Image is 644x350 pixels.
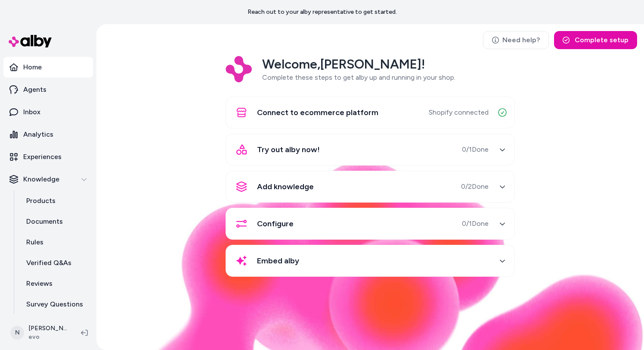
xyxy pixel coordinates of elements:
span: Connect to ecommerce platform [257,106,378,119]
p: Inbox [23,107,40,117]
a: Survey Questions [18,294,93,315]
span: Shopify connected [429,107,489,118]
a: Experiences [3,147,93,167]
button: Configure0/1Done [231,213,509,234]
p: Reviews [26,278,53,289]
p: Verified Q&As [26,258,71,268]
span: Add knowledge [257,181,314,193]
button: Knowledge [3,169,93,190]
a: Reviews [18,273,93,294]
a: Verified Q&As [18,253,93,273]
p: Documents [26,216,63,227]
img: alby Bubble [96,160,644,350]
button: Add knowledge0/2Done [231,176,509,197]
a: Home [3,57,93,78]
span: Embed alby [257,255,299,267]
p: Products [26,196,56,206]
span: 0 / 1 Done [462,219,489,229]
a: Inbox [3,102,93,122]
span: evo [28,333,67,341]
button: Complete setup [554,31,637,49]
a: Need help? [483,31,549,49]
a: Agents [3,79,93,100]
button: Embed alby [231,250,509,271]
span: 0 / 1 Done [462,144,489,155]
p: Survey Questions [26,299,83,309]
img: alby Logo [9,35,52,47]
button: Connect to ecommerce platformShopify connected [231,102,509,123]
p: Analytics [23,129,53,140]
a: Rules [18,232,93,253]
p: Rules [26,237,43,247]
p: Knowledge [23,174,59,184]
a: Products [18,191,93,211]
button: N[PERSON_NAME]evo [5,319,74,347]
p: Agents [23,84,46,95]
span: Try out alby now! [257,144,320,156]
p: Experiences [23,152,62,162]
a: Analytics [3,124,93,145]
span: 0 / 2 Done [461,181,489,192]
a: Documents [18,211,93,232]
p: [PERSON_NAME] [28,324,67,333]
span: Configure [257,218,294,230]
span: Complete these steps to get alby up and running in your shop. [262,73,455,81]
p: Home [23,62,42,72]
p: Reach out to your alby representative to get started. [248,8,397,16]
button: Try out alby now!0/1Done [231,139,509,160]
span: N [10,326,24,340]
h2: Welcome, [PERSON_NAME] ! [262,56,455,72]
img: Logo [226,56,252,82]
